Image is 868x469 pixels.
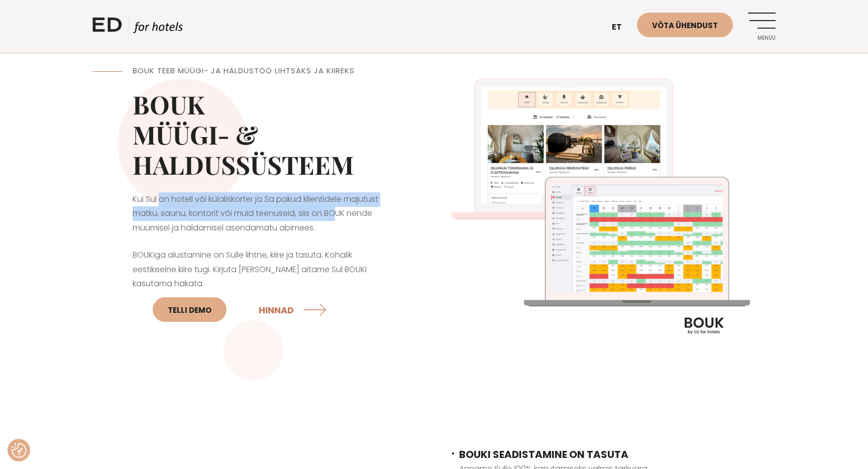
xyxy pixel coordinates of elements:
a: ED HOTELS [92,15,183,40]
a: HINNAD [259,296,329,323]
a: Võta ühendust [637,13,733,37]
button: Nõusolekueelistused [12,443,27,458]
span: BOUK TEEB MÜÜGI- JA HALDUSTÖÖ LIHTSAKS JA KIIREKS [133,65,355,76]
a: Menüü [748,13,776,40]
h2: BOUK MÜÜGI- & HALDUSSÜSTEEM [133,89,394,180]
span: BOUKI SEADISTAMINE ON TASUTA [459,447,628,461]
p: BOUKiga alustamine on Sulle lihtne, kiire ja tasuta. Kohalik eestikeelne kiire tugi. Kirjuta [PER... [133,248,394,328]
a: Telli DEMO [153,297,227,322]
span: Menüü [748,35,776,41]
img: Revisit consent button [12,443,27,458]
a: et [607,15,637,40]
p: Kui Sul on hotell või külaliskorter ja Sa pakud klientidele majutust matku, saunu, kontorit või m... [133,192,394,236]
